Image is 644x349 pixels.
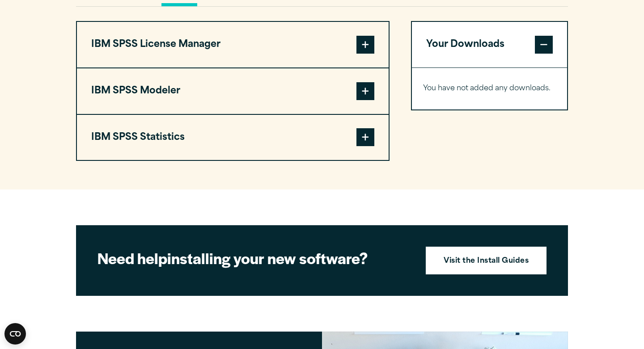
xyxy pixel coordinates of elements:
[77,68,389,114] button: IBM SPSS Modeler
[412,67,567,109] div: Your Downloads
[97,248,411,268] h2: installing your new software?
[77,22,389,67] button: IBM SPSS License Manager
[412,22,567,67] button: Your Downloads
[426,247,547,274] a: Visit the Install Guides
[423,82,556,95] p: You have not added any downloads.
[4,323,26,345] button: Open CMP widget
[97,247,167,269] strong: Need help
[77,115,389,160] button: IBM SPSS Statistics
[444,256,529,267] strong: Visit the Install Guides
